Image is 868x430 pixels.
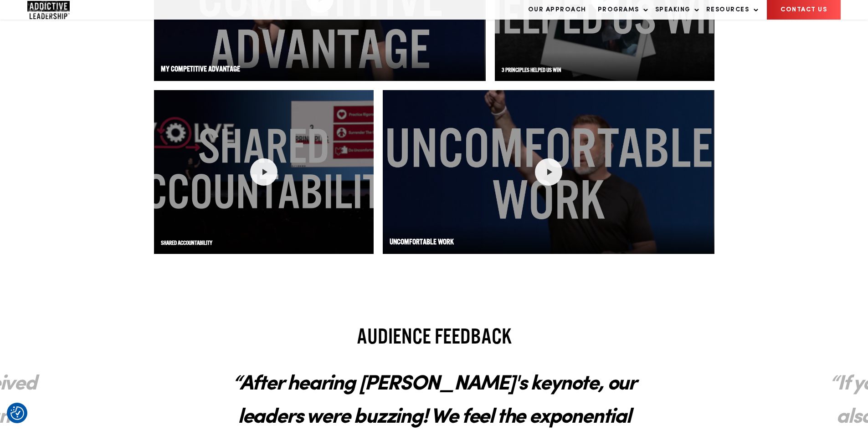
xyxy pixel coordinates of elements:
[27,1,82,19] a: Home
[390,237,708,247] h3: Uncomfortable Work
[651,0,699,19] a: Speaking
[247,322,621,349] h2: AUDIENCE FEEDBACK
[10,406,24,420] img: Revisit consent button
[162,48,320,66] input: 615-555-1234
[27,1,70,19] img: Company Logo
[524,0,591,19] a: Our Approach
[161,64,479,74] h3: My Competitive Advantage
[162,37,205,46] span: Phone number
[162,11,320,29] input: Fields
[702,0,759,19] a: Resources
[161,239,367,247] h3: Shared Accountability
[502,66,708,74] h3: 3 Principles Helped Us Win
[593,0,648,19] a: Programs
[10,406,24,420] button: Consent Preferences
